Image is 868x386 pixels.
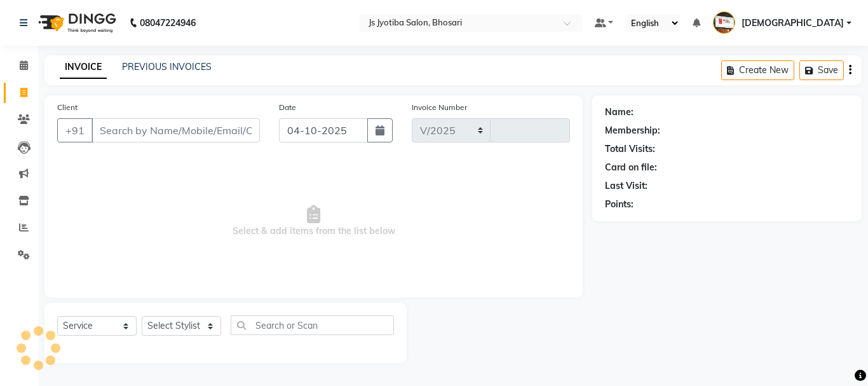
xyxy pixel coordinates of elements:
div: Membership: [605,124,660,137]
b: 08047224946 [140,5,196,41]
img: logo [32,5,119,41]
span: [DEMOGRAPHIC_DATA] [742,17,844,30]
label: Invoice Number [412,102,467,113]
input: Search by Name/Mobile/Email/Code [92,118,260,142]
span: Select & add items from the list below [57,158,570,285]
div: Name: [605,106,634,119]
button: Save [799,60,844,80]
input: Search or Scan [231,315,394,335]
div: Total Visits: [605,142,655,156]
div: Last Visit: [605,179,648,193]
label: Client [57,102,78,113]
button: +91 [57,118,93,142]
label: Date [279,102,296,113]
a: PREVIOUS INVOICES [122,61,212,72]
div: Points: [605,198,634,211]
a: INVOICE [60,56,107,79]
button: Create New [721,60,794,80]
img: Shiva [713,11,735,34]
div: Card on file: [605,161,657,174]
